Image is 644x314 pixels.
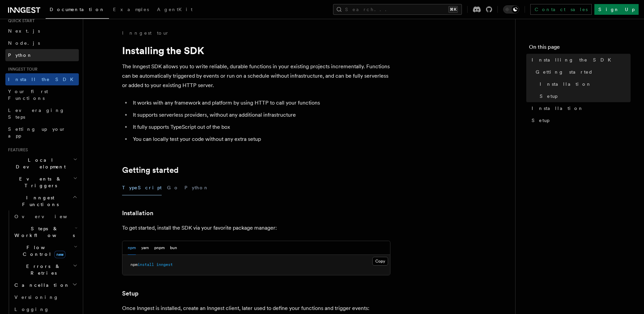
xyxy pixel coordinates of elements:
button: npm [128,241,136,255]
span: Your first Functions [8,89,48,101]
span: Setting up your app [8,126,66,139]
span: new [54,251,65,258]
span: Features [5,147,28,153]
li: You can locally test your code without any extra setup [131,134,390,144]
span: Errors & Retries [12,263,73,276]
a: Overview [12,210,79,223]
span: Next.js [8,28,40,34]
button: Inngest Functions [5,192,79,210]
p: Once Inngest is installed, create an Inngest client, later used to define your functions and trig... [122,304,390,313]
a: Installing the SDK [529,54,631,66]
button: Go [167,180,179,195]
button: TypeScript [122,180,162,195]
a: Contact sales [530,4,592,15]
h4: On this page [529,43,631,54]
span: Events & Triggers [5,175,73,189]
button: Steps & Workflows [12,223,79,241]
span: Quick start [5,18,35,24]
a: Sign Up [594,4,639,15]
a: Versioning [12,291,79,303]
span: Python [8,52,33,58]
span: Inngest tour [5,67,38,72]
a: Next.js [5,25,79,37]
li: It fully supports TypeScript out of the box [131,122,390,132]
a: Setting up your app [5,123,79,142]
a: AgentKit [153,2,197,18]
span: npm [130,262,138,267]
span: Cancellation [12,282,70,288]
span: Setup [540,93,557,100]
a: Python [5,49,79,61]
span: Node.js [8,40,40,46]
button: Cancellation [12,279,79,291]
a: Installation [537,78,631,90]
span: inngest [156,262,173,267]
button: bun [170,241,177,255]
a: Getting started [533,66,631,78]
span: Install the SDK [8,77,77,82]
a: Setup [122,289,139,298]
a: Leveraging Steps [5,104,79,123]
button: Copy [372,257,388,266]
span: Examples [113,7,149,12]
span: Getting started [536,69,593,75]
span: Leveraging Steps [8,108,65,120]
a: Setup [537,90,631,102]
span: AgentKit [157,7,193,12]
span: Flow Control [12,244,74,258]
button: yarn [141,241,149,255]
li: It supports serverless providers, without any additional infrastructure [131,110,390,120]
a: Installation [529,102,631,114]
a: Installation [122,208,153,218]
button: Search...⌘K [333,4,462,15]
li: It works with any framework and platform by using HTTP to call your functions [131,98,390,108]
button: Errors & Retries [12,260,79,279]
span: Steps & Workflows [12,225,75,239]
h1: Installing the SDK [122,44,390,56]
span: Documentation [50,7,105,12]
button: Local Development [5,154,79,173]
a: Setup [529,114,631,126]
span: Installation [532,105,584,112]
a: Inngest tour [122,30,169,36]
span: Inngest Functions [5,194,72,208]
span: Overview [14,214,84,219]
button: pnpm [154,241,165,255]
span: Installation [540,81,592,87]
a: Node.js [5,37,79,49]
span: Installing the SDK [532,56,615,63]
span: install [138,262,154,267]
a: Install the SDK [5,73,79,85]
a: Documentation [46,2,109,19]
a: Your first Functions [5,85,79,104]
button: Flow Controlnew [12,241,79,260]
span: Versioning [14,295,59,300]
kbd: ⌘K [448,6,458,13]
button: Python [184,180,209,195]
button: Toggle dark mode [503,5,519,13]
button: Events & Triggers [5,173,79,192]
a: Getting started [122,165,178,175]
p: To get started, install the SDK via your favorite package manager: [122,223,390,233]
span: Local Development [5,157,73,170]
a: Examples [109,2,153,18]
span: Logging [14,307,49,312]
p: The Inngest SDK allows you to write reliable, durable functions in your existing projects increme... [122,62,390,90]
span: Setup [532,117,549,124]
